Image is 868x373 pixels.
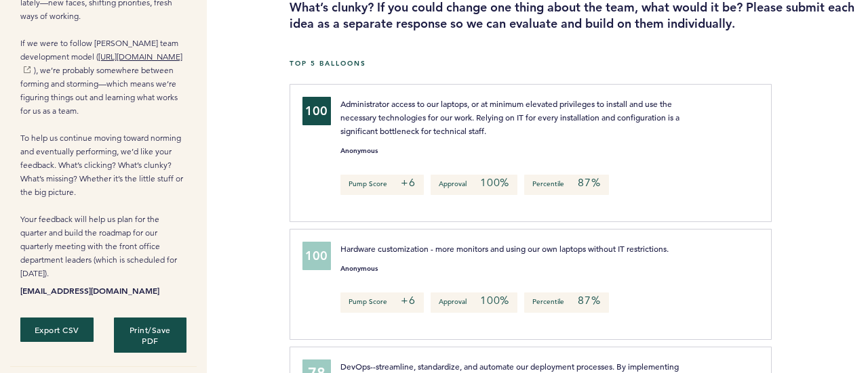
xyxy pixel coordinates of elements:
span: ), we’re probably somewhere between forming and storming—which means we’re figuring things out an... [20,65,183,278]
small: Anonymous [340,265,378,272]
em: 87% [578,176,600,190]
p: Approval [431,292,517,313]
em: 100% [480,294,509,307]
img: new window [24,66,31,73]
p: Pump Score [340,292,424,313]
h5: Top 5 Balloons [290,59,858,68]
p: Pump Score [340,175,424,195]
button: Print/Save PDF [114,317,187,353]
p: Approval [431,175,517,195]
span: Administrator access to our laptops, or at minimum elevated privileges to install and use the nec... [340,98,682,136]
div: 100 [302,97,331,125]
small: Anonymous [340,148,378,154]
button: Export CSV [20,317,94,342]
a: [URL][DOMAIN_NAME] [20,51,182,75]
p: Percentile [524,292,608,313]
em: +6 [401,176,416,190]
p: Percentile [524,175,608,195]
span: Hardware customization - more monitors and using our own laptops without IT restrictions. [340,243,669,254]
b: [EMAIL_ADDRESS][DOMAIN_NAME] [20,284,186,297]
em: +6 [401,294,416,307]
div: 100 [302,242,331,270]
em: 87% [578,294,600,307]
em: 100% [480,176,509,190]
